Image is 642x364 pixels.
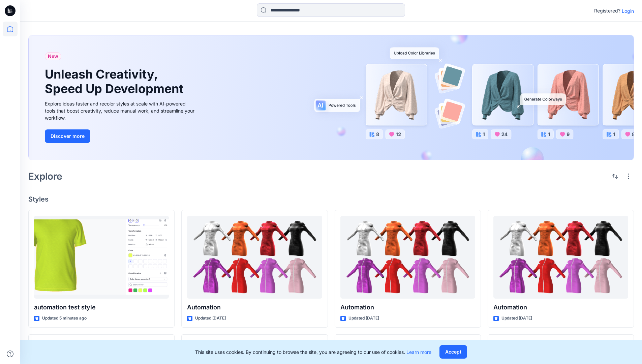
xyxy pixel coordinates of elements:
[28,171,62,182] h2: Explore
[45,129,196,143] a: Discover more
[45,100,196,121] div: Explore ideas faster and recolor styles at scale with AI-powered tools that boost creativity, red...
[48,52,58,60] span: New
[493,216,628,299] a: Automation
[406,349,431,355] a: Learn more
[493,303,628,312] p: Automation
[45,67,186,96] h1: Unleash Creativity, Speed Up Development
[42,315,87,322] p: Updated 5 minutes ago
[34,303,169,312] p: automation test style
[195,315,226,322] p: Updated [DATE]
[594,7,620,15] p: Registered?
[439,345,467,359] button: Accept
[348,315,379,322] p: Updated [DATE]
[28,195,634,203] h4: Styles
[187,303,322,312] p: Automation
[187,216,322,299] a: Automation
[340,216,475,299] a: Automation
[501,315,532,322] p: Updated [DATE]
[195,348,431,356] p: This site uses cookies. By continuing to browse the site, you are agreeing to our use of cookies.
[34,216,169,299] a: automation test style
[340,303,475,312] p: Automation
[622,7,634,14] p: Login
[45,129,90,143] button: Discover more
